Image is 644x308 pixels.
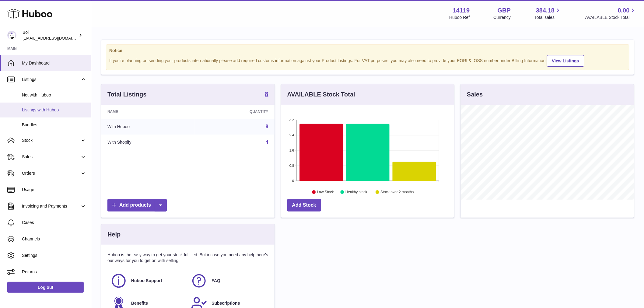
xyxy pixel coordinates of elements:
span: Benefits [131,300,148,306]
div: Bol [23,30,77,41]
span: 0.00 [618,6,630,15]
a: 8 [266,124,268,129]
text: Healthy stock [345,190,368,194]
strong: 8 [265,91,268,97]
span: 384.18 [536,6,555,15]
text: 1.6 [289,149,294,152]
span: Stock [22,138,80,143]
span: Settings [22,253,86,258]
span: Channels [22,236,86,242]
span: Total sales [534,15,562,20]
div: Huboo Ref [450,15,470,20]
div: Currency [494,15,511,20]
span: [EMAIL_ADDRESS][DOMAIN_NAME] [23,36,89,40]
td: With Huboo [101,119,195,135]
span: Sales [22,154,80,160]
span: Orders [22,170,80,176]
text: Low Stock [317,190,334,194]
strong: Notice [109,48,626,54]
a: 0.00 AVAILABLE Stock Total [585,6,637,20]
span: Bundles [22,122,86,128]
td: With Shopify [101,135,195,150]
text: Stock over 2 months [380,190,414,194]
span: Cases [22,220,86,226]
text: 0 [292,179,294,183]
a: 384.18 Total sales [534,6,562,20]
th: Name [101,105,195,119]
span: Listings [22,77,80,82]
a: FAQ [191,273,265,289]
a: View Listings [547,55,584,67]
a: 8 [265,91,268,98]
span: Returns [22,269,86,275]
img: internalAdmin-14119@internal.huboo.com [7,31,16,40]
a: Add Stock [287,199,321,212]
div: If you're planning on sending your products internationally please add required customs informati... [109,54,626,67]
h3: Total Listings [107,90,147,99]
span: Not with Huboo [22,92,86,98]
a: Add products [107,199,167,212]
th: Quantity [195,105,275,119]
a: 4 [266,140,268,145]
h3: Sales [467,90,483,99]
strong: 14119 [453,6,470,15]
span: FAQ [212,278,220,284]
span: Invoicing and Payments [22,203,80,209]
strong: GBP [498,6,511,15]
h3: AVAILABLE Stock Total [287,90,355,99]
h3: Help [107,230,121,239]
a: Huboo Support [110,273,185,289]
span: Subscriptions [212,300,240,306]
span: Huboo Support [131,278,162,284]
p: Huboo is the easy way to get your stock fulfilled. But incase you need any help here's our ways f... [107,252,268,264]
text: 3.2 [289,118,294,122]
text: 2.4 [289,133,294,137]
text: 0.8 [289,164,294,167]
span: AVAILABLE Stock Total [585,15,637,20]
span: Listings with Huboo [22,107,86,113]
span: My Dashboard [22,60,86,66]
span: Usage [22,187,86,193]
a: Log out [7,282,84,293]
